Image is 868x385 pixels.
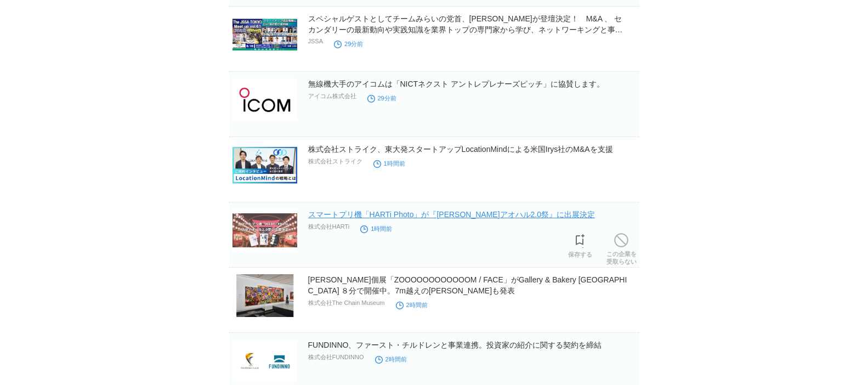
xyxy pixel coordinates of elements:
p: 株式会社FUNDINNO [308,353,364,361]
time: 1時間前 [373,160,405,167]
img: スマートプリ機「HARTi Photo」が『渋谷アオハル2.0祭』に出展決定 [232,209,297,252]
p: JSSA [308,38,324,44]
p: 株式会社ストライク [308,157,362,166]
img: 佐野凜由輔 新作個展「ZOOOOOOOOOOOOM / FACE」がGallery & Bakery Tokyo ８分で開催中。7m越えの大作も発表 [232,274,297,317]
a: この企業を受取らない [606,230,637,265]
a: スマートプリ機「HARTi Photo」が『[PERSON_NAME]アオハル2.0祭』に出展決定 [308,210,595,219]
a: 保存する [568,231,592,258]
img: 株式会社ストライク、東大発スタートアップLocationMindによる米国Irys社のM&Aを支援 [232,144,297,186]
time: 29分前 [334,41,363,47]
time: 2時間前 [375,356,407,363]
img: スペシャルゲストとしてチームみらいの党首、安野たかひろ氏が登壇決定！ M&A 、 セカンダリーの最新動向や実践知識を業界トップの専門家から学び、ネットワーキングと事業連携 の機会を提供します。 [232,13,297,56]
p: 株式会社The Chain Museum [308,299,385,307]
img: 無線機大手のアイコムは「NICTネクスト アントレプレナーズピッチ」に協賛します。 [232,78,297,121]
a: 株式会社ストライク、東大発スタートアップLocationMindによる米国Irys社のM&Aを支援 [308,145,613,154]
a: 無線機大手のアイコムは「NICTネクスト アントレプレナーズピッチ」に協賛します。 [308,80,605,88]
a: スペシャルゲストとしてチームみらいの党首、[PERSON_NAME]が登壇決定！ M&A 、 セカンダリーの最新動向や実践知識を業界トップの専門家から学び、ネットワーキングと事業連携 の機会を提... [308,14,623,45]
img: FUNDINNO、ファースト・チルドレンと事業連携。投資家の紹介に関する契約を締結 [232,339,297,382]
time: 2時間前 [396,302,428,308]
time: 29分前 [367,95,396,101]
a: FUNDINNO、ファースト・チルドレンと事業連携。投資家の紹介に関する契約を締結 [308,341,602,349]
time: 1時間前 [360,225,392,232]
a: [PERSON_NAME]個展「ZOOOOOOOOOOOOM / FACE」がGallery & Bakery [GEOGRAPHIC_DATA] ８分で開催中。7m越えの[PERSON_NAM... [308,275,627,295]
p: 株式会社HARTi [308,223,350,231]
p: アイコム株式会社 [308,92,356,100]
